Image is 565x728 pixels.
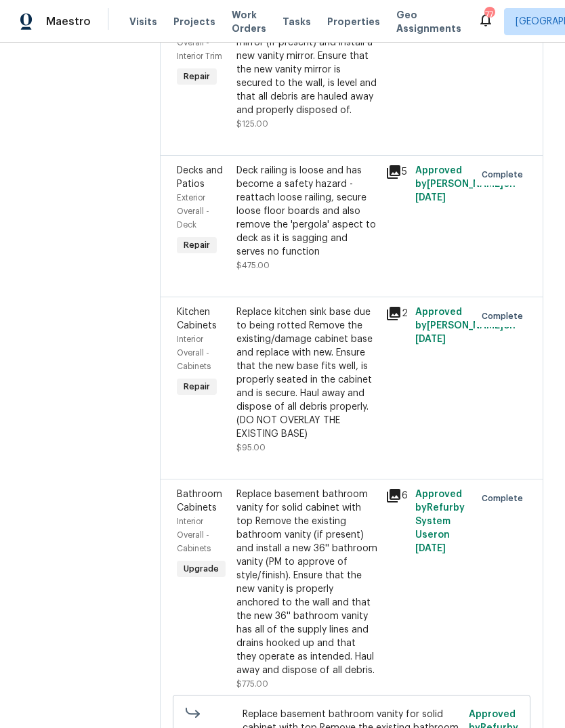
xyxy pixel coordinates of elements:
span: Kitchen Cabinets [177,307,217,330]
span: Properties [327,15,380,28]
span: Projects [173,15,215,28]
span: [DATE] [415,335,446,344]
span: [DATE] [415,544,446,553]
span: Maestro [46,15,91,28]
span: Approved by [PERSON_NAME] on [415,166,516,202]
span: Bathroom Cabinets [177,490,222,513]
span: Visits [129,15,157,28]
span: Interior Overall - Cabinets [177,517,211,553]
span: Complete [482,168,528,181]
span: Approved by Refurby System User on [415,490,465,553]
span: Repair [178,238,215,252]
div: Replace basement bathroom vanity for solid cabinet with top Remove the existing bathroom vanity (... [236,488,377,677]
span: $775.00 [236,680,268,688]
span: Complete [482,309,528,323]
span: Exterior Overall - Deck [177,194,209,229]
div: 77 [484,8,494,22]
div: Deck railing is loose and has become a safety hazard - reattach loose railing, secure loose floor... [236,164,377,259]
span: $95.00 [236,444,266,452]
span: Repair [178,380,215,393]
div: 6 [385,488,407,504]
span: Tasks [282,17,311,26]
span: Approved by [PERSON_NAME] on [415,307,516,344]
span: Complete [482,492,528,505]
span: Geo Assignments [396,8,461,35]
span: Interior Overall - Cabinets [177,335,211,370]
span: Work Orders [232,8,266,35]
span: Interior Overall - Interior Trim [177,25,222,60]
span: [DATE] [415,193,446,202]
span: Decks and Patios [177,166,223,189]
span: $125.00 [236,120,268,128]
div: Replace kitchen sink base due to being rotted Remove the existing/damage cabinet base and replace... [236,305,377,441]
span: Upgrade [178,562,224,576]
div: 5 [385,164,407,180]
span: Repair [178,70,215,83]
span: $475.00 [236,261,270,270]
div: 2 [385,305,407,322]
